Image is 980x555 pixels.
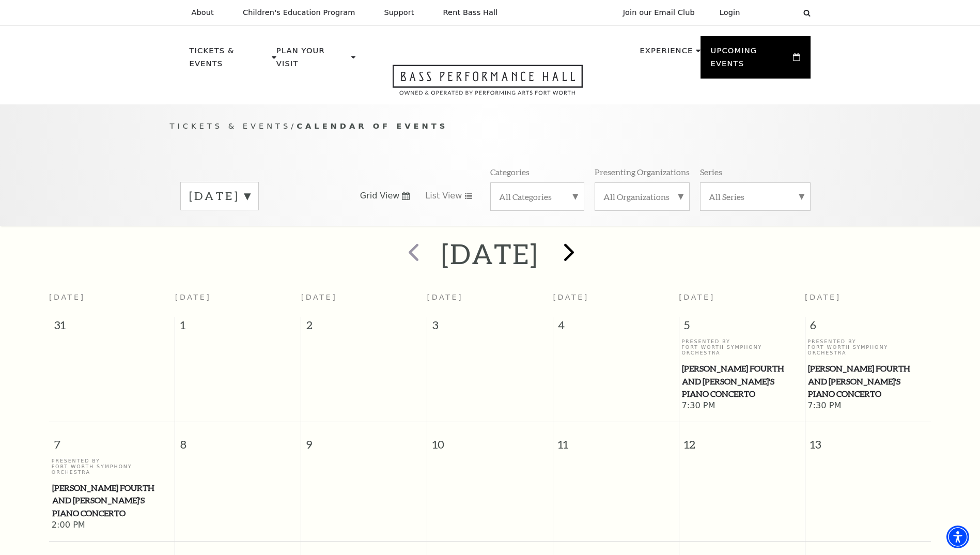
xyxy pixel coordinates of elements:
[441,237,539,270] h2: [DATE]
[189,188,250,204] label: [DATE]
[709,191,802,202] label: All Series
[192,8,214,17] p: About
[679,293,715,301] span: [DATE]
[808,362,928,400] span: [PERSON_NAME] Fourth and [PERSON_NAME]'s Piano Concerto
[49,293,85,301] span: [DATE]
[301,317,427,338] span: 2
[549,236,586,272] button: next
[807,362,928,400] a: Brahms Fourth and Grieg's Piano Concerto
[681,338,802,356] p: Presented By Fort Worth Symphony Orchestra
[276,44,349,76] p: Plan Your Visit
[49,317,175,338] span: 31
[360,190,400,202] span: Grid View
[711,44,791,76] p: Upcoming Events
[175,422,301,458] span: 8
[490,166,530,177] p: Categories
[52,520,173,531] span: 2:00 PM
[427,317,553,338] span: 3
[425,190,462,202] span: List View
[553,422,679,458] span: 11
[679,422,805,458] span: 12
[443,8,498,17] p: Rent Bass Hall
[190,44,270,76] p: Tickets & Events
[49,422,175,458] span: 7
[805,317,931,338] span: 6
[170,120,811,133] p: /
[807,338,928,356] p: Presented By Fort Worth Symphony Orchestra
[499,191,575,202] label: All Categories
[52,482,172,520] span: [PERSON_NAME] Fourth and [PERSON_NAME]'s Piano Concerto
[679,317,805,338] span: 5
[175,293,211,301] span: [DATE]
[700,166,722,177] p: Series
[805,422,931,458] span: 13
[301,422,427,458] span: 9
[757,8,794,18] select: Select:
[52,458,173,475] p: Presented By Fort Worth Symphony Orchestra
[394,236,431,272] button: prev
[355,65,620,104] a: Open this option
[805,293,841,301] span: [DATE]
[946,526,969,548] div: Accessibility Menu
[681,400,802,412] span: 7:30 PM
[52,482,173,520] a: Brahms Fourth and Grieg's Piano Concerto
[170,121,291,130] span: Tickets & Events
[427,422,553,458] span: 10
[553,293,589,301] span: [DATE]
[681,362,802,400] a: Brahms Fourth and Grieg's Piano Concerto
[297,121,448,130] span: Calendar of Events
[682,362,801,400] span: [PERSON_NAME] Fourth and [PERSON_NAME]'s Piano Concerto
[553,317,679,338] span: 4
[384,8,414,17] p: Support
[595,166,690,177] p: Presenting Organizations
[175,317,301,338] span: 1
[603,191,681,202] label: All Organizations
[427,293,463,301] span: [DATE]
[301,293,337,301] span: [DATE]
[243,8,355,17] p: Children's Education Program
[640,44,693,63] p: Experience
[807,400,928,412] span: 7:30 PM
